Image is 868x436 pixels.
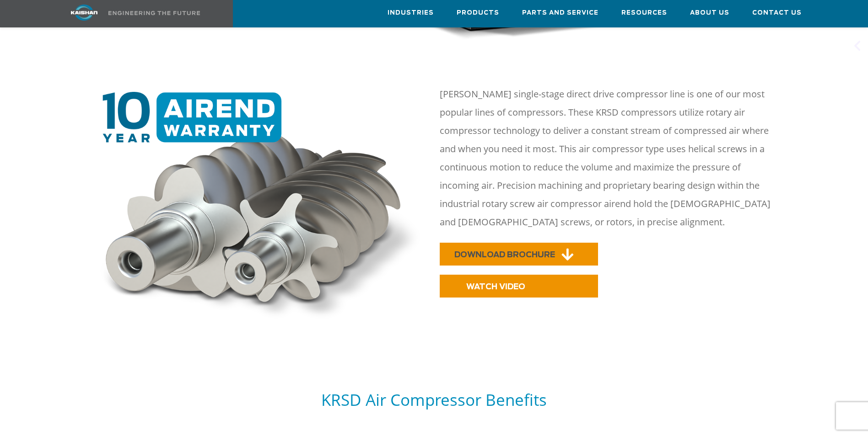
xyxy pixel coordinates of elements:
span: About Us [690,8,729,18]
span: DOWNLOAD BROCHURE [454,251,555,259]
span: Industries [388,8,434,18]
p: [PERSON_NAME] single-stage direct drive compressor line is one of our most popular lines of compr... [440,85,782,231]
a: WATCH VIDEO [440,275,598,298]
a: Industries [388,0,434,25]
a: Parts and Service [522,0,598,25]
img: Engineering the future [108,11,200,15]
img: 10 year warranty [92,92,429,326]
span: Parts and Service [522,8,598,18]
a: DOWNLOAD BROCHURE [440,243,598,266]
a: Contact Us [752,0,802,25]
a: Resources [621,0,667,25]
span: Resources [621,8,667,18]
a: Products [457,0,499,25]
span: WATCH VIDEO [466,283,525,291]
span: Contact Us [752,8,802,18]
span: Products [457,8,499,18]
a: About Us [690,0,729,25]
img: kaishan logo [50,5,119,21]
h5: KRSD Air Compressor Benefits [55,389,813,410]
